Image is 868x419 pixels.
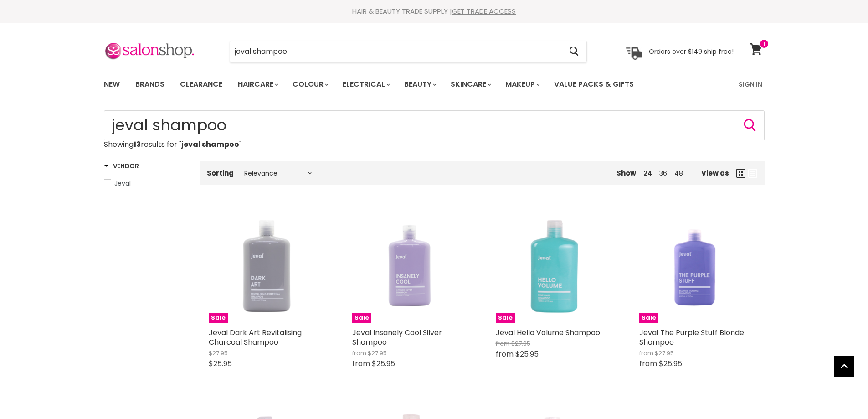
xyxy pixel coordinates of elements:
span: $25.95 [515,349,539,359]
a: 36 [659,169,667,178]
input: Search [230,41,562,62]
a: Jeval Insanely Cool Silver Shampoo [352,327,442,347]
img: Jeval Insanely Cool Silver Shampoo [352,207,468,323]
span: from [352,349,366,357]
input: Search [104,110,765,140]
span: from [639,358,657,369]
a: Brands [128,75,171,94]
a: Colour [286,75,334,94]
a: 48 [674,169,683,178]
span: Sale [352,313,371,323]
button: Search [562,41,586,62]
a: Value Packs & Gifts [547,75,641,94]
span: Sale [639,313,658,323]
img: Jeval Hello Volume Shampoo [516,207,591,323]
a: Clearance [173,75,229,94]
a: Jeval The Purple Stuff Blonde ShampooSale [639,207,755,323]
span: $27.95 [511,339,530,348]
span: Sale [209,313,228,323]
a: Jeval Insanely Cool Silver ShampooSale [352,207,468,323]
h3: Vendor [104,161,139,171]
span: $27.95 [655,349,674,357]
a: GET TRADE ACCESS [452,6,516,16]
div: HAIR & BEAUTY TRADE SUPPLY | [92,7,776,16]
span: Show [616,168,636,178]
a: New [97,75,127,94]
span: Sale [496,313,515,323]
a: Electrical [336,75,395,94]
span: $25.95 [659,358,682,369]
a: Skincare [444,75,497,94]
nav: Main [92,71,776,98]
button: Search [743,118,757,133]
a: Haircare [231,75,284,94]
span: View as [701,169,729,177]
span: $27.95 [368,349,387,357]
span: Jeval [114,179,131,188]
img: Jeval The Purple Stuff Blonde Shampoo [654,207,740,323]
label: Sorting [207,169,234,177]
a: Beauty [397,75,442,94]
a: Jeval The Purple Stuff Blonde Shampoo [639,327,744,347]
a: Jeval Dark Art Revitalising Charcoal ShampooSale [209,207,325,323]
span: from [496,339,510,348]
a: Jeval Hello Volume Shampoo [496,327,600,338]
p: Orders over $149 ship free! [649,47,734,55]
span: $25.95 [372,358,395,369]
a: Jeval Dark Art Revitalising Charcoal Shampoo [209,327,302,347]
strong: jeval shampoo [181,139,239,150]
a: Sign In [733,75,768,94]
p: Showing results for " " [104,140,765,149]
ul: Main menu [97,71,687,98]
span: from [352,358,370,369]
a: Jeval [104,178,188,188]
strong: 13 [134,139,141,150]
a: 24 [643,169,652,178]
form: Product [230,41,587,62]
span: from [639,349,653,357]
form: Product [104,110,765,140]
span: $27.95 [209,349,228,357]
a: Makeup [498,75,545,94]
a: Jeval Hello Volume ShampooSale [496,207,612,323]
span: from [496,349,514,359]
span: $25.95 [209,358,232,369]
img: Jeval Dark Art Revitalising Charcoal Shampoo [209,207,325,323]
